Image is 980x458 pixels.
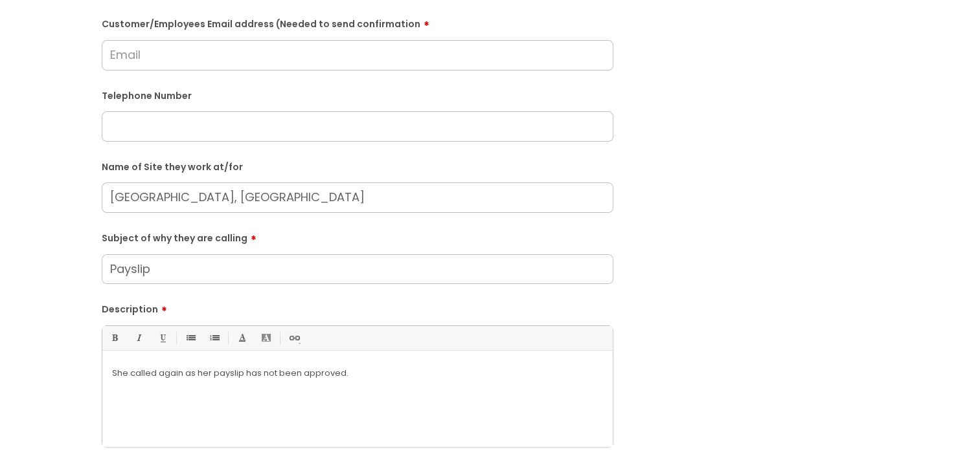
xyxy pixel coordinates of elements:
a: Bold (Ctrl-B) [106,330,122,346]
a: Link [286,330,302,346]
a: • Unordered List (Ctrl-Shift-7) [182,330,198,346]
label: Customer/Employees Email address (Needed to send confirmation [102,14,613,30]
a: Underline(Ctrl-U) [154,330,170,346]
input: Email [102,40,613,70]
label: Name of Site they work at/for [102,159,613,173]
label: Description [102,300,613,315]
a: Italic (Ctrl-I) [130,330,146,346]
label: Telephone Number [102,88,613,102]
a: Font Color [234,330,250,346]
p: She called again as her payslip has not been approved. [112,367,603,379]
a: 1. Ordered List (Ctrl-Shift-8) [206,330,222,346]
label: Subject of why they are calling [102,228,613,244]
a: Back Color [258,330,274,346]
